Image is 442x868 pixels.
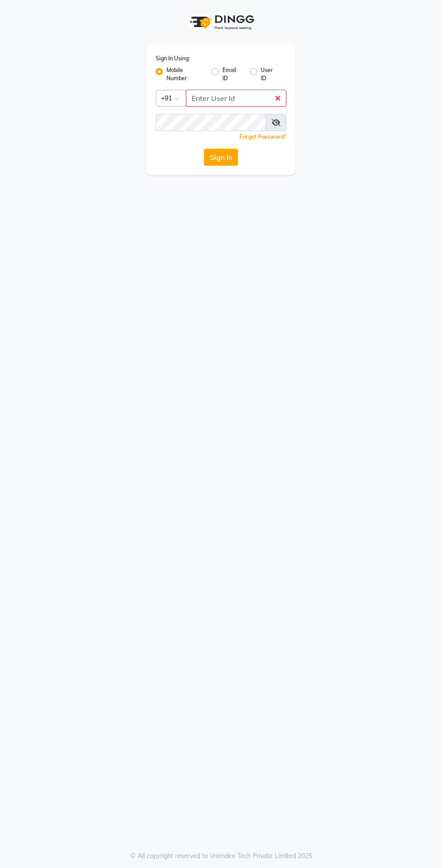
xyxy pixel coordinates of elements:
button: Sign In [204,149,238,166]
label: User ID [261,66,279,82]
label: Email ID [222,66,243,82]
label: Mobile Number [166,66,204,82]
input: Username [156,114,266,131]
a: Forgot Password? [239,133,286,140]
label: Sign In Using: [156,55,190,63]
img: logo1.svg [185,9,257,36]
input: Username [186,90,286,107]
